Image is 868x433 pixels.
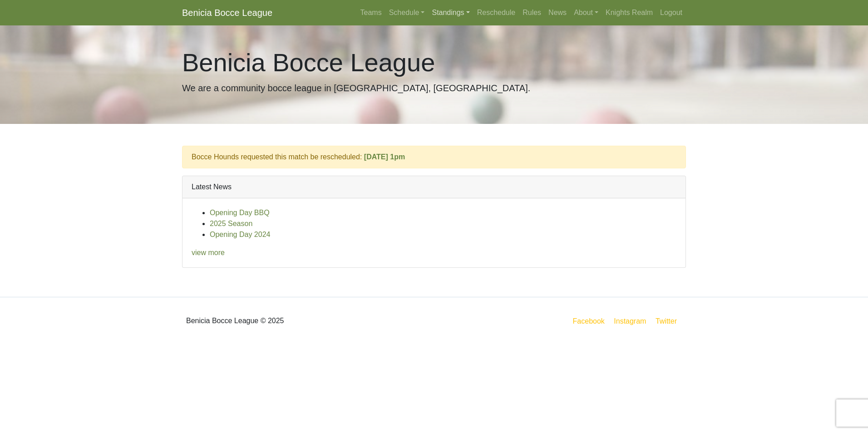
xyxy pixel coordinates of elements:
[364,153,405,161] a: [DATE] 1pm
[612,315,648,327] a: Instagram
[182,146,686,168] div: Bocce Hounds requested this match be rescheduled:
[182,176,686,198] div: Latest News
[210,220,252,227] a: 2025 Season
[210,231,270,238] a: Opening Day 2024
[656,4,686,22] a: Logout
[192,249,225,256] a: view more
[570,4,602,22] a: About
[182,47,686,78] h1: Benicia Bocce League
[357,4,385,22] a: Teams
[602,4,656,22] a: Knights Realm
[175,305,434,337] div: Benicia Bocce League © 2025
[571,315,607,327] a: Facebook
[428,4,473,22] a: Standings
[385,4,429,22] a: Schedule
[654,315,684,327] a: Twitter
[545,4,570,22] a: News
[210,209,270,216] a: Opening Day BBQ
[473,4,519,22] a: Reschedule
[182,4,272,22] a: Benicia Bocce League
[182,81,686,95] p: We are a community bocce league in [GEOGRAPHIC_DATA], [GEOGRAPHIC_DATA].
[519,4,545,22] a: Rules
